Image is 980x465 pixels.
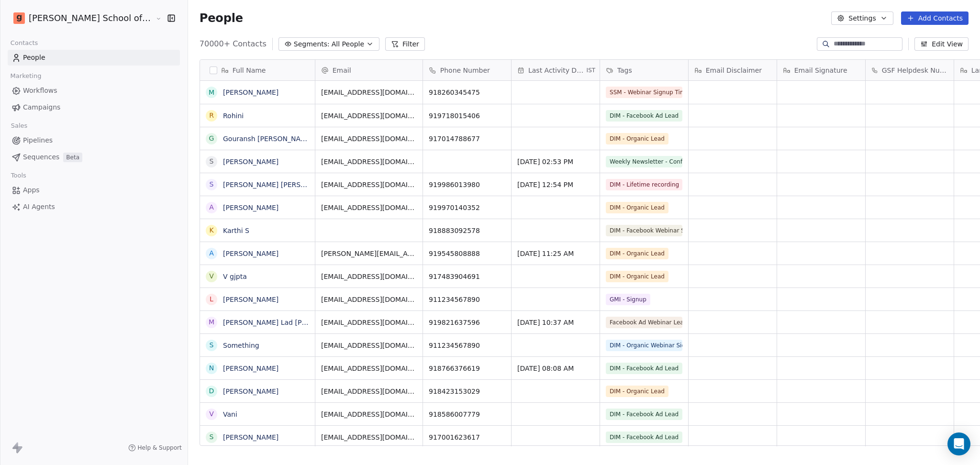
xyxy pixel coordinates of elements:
[517,318,594,327] span: [DATE] 10:37 AM
[8,149,180,165] a: SequencesBeta
[321,295,417,304] span: [EMAIL_ADDRESS][DOMAIN_NAME]
[429,432,505,442] span: 917001623617
[423,60,511,80] div: Phone Number
[321,364,417,373] span: [EMAIL_ADDRESS][DOMAIN_NAME]
[587,66,596,74] span: IST
[223,135,313,143] a: Gouransh [PERSON_NAME]
[223,204,278,211] a: [PERSON_NAME]
[233,66,266,75] span: Full Name
[223,158,278,166] a: [PERSON_NAME]
[517,180,594,189] span: [DATE] 12:54 PM
[200,60,315,80] div: Full Name
[882,66,948,75] span: GSF Helpdesk Number
[517,249,594,258] span: [DATE] 11:25 AM
[223,387,278,395] a: [PERSON_NAME]
[606,294,650,305] span: GMI - Signup
[429,318,505,327] span: 919821637596
[321,249,417,258] span: [PERSON_NAME][EMAIL_ADDRESS][DOMAIN_NAME]
[209,111,214,121] div: R
[11,10,149,26] button: [PERSON_NAME] School of Finance LLP
[7,119,32,133] span: Sales
[223,319,351,326] a: [PERSON_NAME] Lad [PERSON_NAME]
[606,409,682,420] span: DIM - Facebook Ad Lead
[794,66,847,75] span: Email Signature
[321,111,417,121] span: [EMAIL_ADDRESS][DOMAIN_NAME]
[512,60,600,80] div: Last Activity DateIST
[606,248,668,259] span: DIM - Organic Lead
[321,157,417,166] span: [EMAIL_ADDRESS][DOMAIN_NAME]
[429,341,505,350] span: 911234567890
[23,102,60,112] span: Campaigns
[606,386,668,397] span: DIM - Organic Lead
[517,157,594,166] span: [DATE] 02:53 PM
[606,156,682,167] span: Weekly Newsletter - Confirmed
[128,444,182,452] a: Help & Support
[606,432,682,443] span: DIM - Facebook Ad Lead
[209,225,213,235] div: K
[8,182,180,198] a: Apps
[429,88,505,97] span: 918260345475
[200,38,267,50] span: 70000+ Contacts
[429,111,505,121] span: 919718015406
[606,202,668,213] span: DIM - Organic Lead
[29,12,153,24] span: [PERSON_NAME] School of Finance LLP
[8,83,180,99] a: Workflows
[209,179,213,189] div: S
[777,60,865,80] div: Email Signature
[315,60,423,80] div: Email
[606,317,682,328] span: Facebook Ad Webinar Lead
[209,248,214,258] div: A
[321,134,417,144] span: [EMAIL_ADDRESS][DOMAIN_NAME]
[23,185,40,195] span: Apps
[209,271,214,281] div: V
[209,409,214,419] div: V
[517,364,594,373] span: [DATE] 08:08 AM
[294,39,330,49] span: Segments:
[23,152,59,162] span: Sequences
[13,12,25,24] img: Goela%20School%20Logos%20(4).png
[210,294,213,304] div: L
[429,203,505,212] span: 919970140352
[7,168,30,183] span: Tools
[429,180,505,189] span: 919986013980
[606,225,682,236] span: DIM - Facebook Webinar Signup Time
[6,69,45,83] span: Marketing
[209,317,214,327] div: M
[223,89,278,96] a: [PERSON_NAME]
[689,60,777,80] div: Email Disclaimer
[223,273,247,280] a: V gjpta
[223,227,249,234] a: Karthi S
[429,387,505,396] span: 918423153029
[606,363,682,374] span: DIM - Facebook Ad Lead
[429,272,505,281] span: 917483904691
[23,86,57,96] span: Workflows
[831,11,893,25] button: Settings
[617,66,632,75] span: Tags
[606,133,668,144] span: DIM - Organic Lead
[606,271,668,282] span: DIM - Organic Lead
[23,53,45,63] span: People
[321,432,417,442] span: [EMAIL_ADDRESS][DOMAIN_NAME]
[321,341,417,350] span: [EMAIL_ADDRESS][DOMAIN_NAME]
[866,60,954,80] div: GSF Helpdesk Number
[209,363,214,373] div: N
[706,66,762,75] span: Email Disclaimer
[600,60,688,80] div: Tags
[223,365,278,372] a: [PERSON_NAME]
[606,340,682,351] span: DIM - Organic Webinar Signup Time
[901,11,969,25] button: Add Contacts
[440,66,490,75] span: Phone Number
[321,180,417,189] span: [EMAIL_ADDRESS][DOMAIN_NAME]
[8,100,180,115] a: Campaigns
[23,135,53,145] span: Pipelines
[138,444,182,452] span: Help & Support
[429,295,505,304] span: 911234567890
[528,66,585,75] span: Last Activity Date
[429,364,505,373] span: 918766376619
[429,410,505,419] span: 918586007779
[8,50,180,66] a: People
[914,37,969,51] button: Edit View
[209,386,214,396] div: D
[321,203,417,212] span: [EMAIL_ADDRESS][DOMAIN_NAME]
[429,249,505,258] span: 919545808888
